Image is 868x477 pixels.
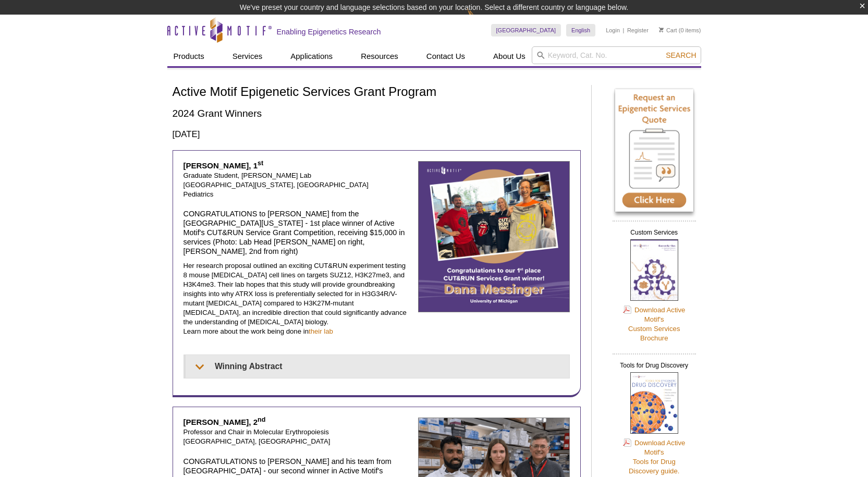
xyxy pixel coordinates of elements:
[184,428,329,436] span: Professor and Chair in Molecular Erythropoiesis
[173,85,581,100] h1: Active Motif Epigenetic Services Grant Program
[184,418,266,426] strong: [PERSON_NAME], 2
[532,46,701,64] input: Keyword, Cat. No.
[173,106,581,120] h2: 2024 Grant Winners
[663,51,699,60] button: Search
[184,190,214,198] span: Pediatrics
[258,160,263,167] sup: st
[659,24,701,36] li: (0 items)
[184,209,411,256] h4: CONGRATULATIONS to [PERSON_NAME] from the [GEOGRAPHIC_DATA][US_STATE] - 1st place winner of Activ...
[284,46,339,66] a: Applications
[184,437,331,445] span: [GEOGRAPHIC_DATA], [GEOGRAPHIC_DATA]
[173,128,581,141] h3: [DATE]
[277,27,381,36] h2: Enabling Epigenetics Research
[623,305,686,343] a: Download Active Motif'sCustom ServicesBrochure
[226,46,269,66] a: Services
[167,46,211,66] a: Products
[491,24,561,36] a: [GEOGRAPHIC_DATA]
[659,27,677,34] a: Cart
[487,46,532,66] a: About Us
[184,172,312,179] span: Graduate Student, [PERSON_NAME] Lab
[184,161,264,170] strong: [PERSON_NAME], 1
[627,27,649,34] a: Register
[613,353,696,372] h2: Tools for Drug Discovery
[186,355,569,378] summary: Winning Abstract
[566,24,595,36] a: English
[630,372,678,434] img: Tools for Drug Discovery
[630,239,678,301] img: Custom Services
[418,161,570,313] img: Dana Messinger
[613,221,696,239] h2: Custom Services
[420,46,471,66] a: Contact Us
[184,261,411,336] p: Her research proposal outlined an exciting CUT&RUN experiment testing 8 mouse [MEDICAL_DATA] cell...
[623,438,686,476] a: Download Active Motif'sTools for DrugDiscovery guide.
[606,27,620,34] a: Login
[354,46,405,66] a: Resources
[666,51,696,59] span: Search
[467,8,495,32] img: Change Here
[659,27,664,32] img: Your Cart
[623,24,625,36] li: |
[184,181,369,189] span: [GEOGRAPHIC_DATA][US_STATE], [GEOGRAPHIC_DATA]
[615,89,693,212] img: Request an Epigenetic Services Quote
[258,416,265,423] sup: nd
[309,327,333,335] a: their lab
